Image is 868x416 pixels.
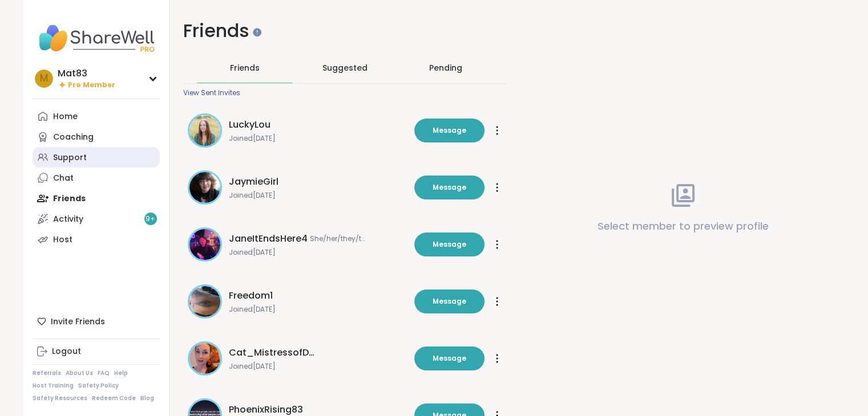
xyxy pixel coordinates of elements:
div: Home [53,111,78,123]
span: LuckyLou [229,118,271,132]
img: LuckyLou [189,115,220,146]
span: Message [433,239,466,250]
img: ShareWell Nav Logo [33,18,160,58]
span: Cat_MistressofDarkHearts [229,346,314,360]
div: View Sent Invites [183,88,240,97]
div: Invite Friends [33,311,160,332]
div: Mat83 [58,67,115,80]
div: Chat [53,173,74,184]
a: Help [114,369,128,377]
a: Safety Resources [33,394,87,402]
span: Joined [DATE] [229,248,407,257]
a: About Us [66,369,93,377]
iframe: Spotlight [253,28,261,36]
a: Referrals [33,369,61,377]
a: Logout [33,341,160,362]
button: Message [414,176,485,199]
a: Activity9+ [33,209,160,229]
button: Message [414,346,485,370]
span: Message [433,125,466,136]
a: Host Training [33,382,74,390]
img: JaneItEndsHere4 [189,229,220,260]
a: Support [33,147,160,168]
span: Joined [DATE] [229,305,407,314]
span: Freedom1 [229,289,273,303]
button: Message [414,289,485,313]
a: Coaching [33,127,160,147]
span: Message [433,296,466,307]
img: Freedom1 [189,286,220,317]
span: Joined [DATE] [229,191,407,200]
div: Support [53,152,87,164]
button: Message [414,233,485,256]
div: Logout [52,346,81,357]
a: Host [33,229,160,250]
span: Friends [230,62,260,74]
span: M [40,71,48,86]
span: Joined [DATE] [229,134,407,143]
div: Coaching [53,132,94,143]
a: Chat [33,168,160,188]
span: Joined [DATE] [229,362,407,371]
img: JaymieGirl [189,172,220,203]
div: Activity [53,214,83,225]
span: JaymieGirl [229,175,278,189]
span: 9 + [146,214,155,224]
span: Suggested [322,62,368,74]
h1: Friends [183,18,507,44]
button: Message [414,119,485,142]
img: Cat_MistressofDarkHearts [189,343,220,374]
span: Message [433,353,466,364]
a: FAQ [98,369,110,377]
a: Safety Policy [78,382,119,390]
span: JaneItEndsHere4 [229,232,308,246]
a: Redeem Code [92,394,136,402]
a: Blog [140,394,154,402]
span: She/her/they/them [310,234,367,243]
p: Select member to preview profile [597,218,769,234]
span: Message [433,182,466,193]
a: Home [33,106,160,127]
span: Pro Member [68,80,115,90]
div: Pending [429,62,462,74]
div: Host [53,234,72,246]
